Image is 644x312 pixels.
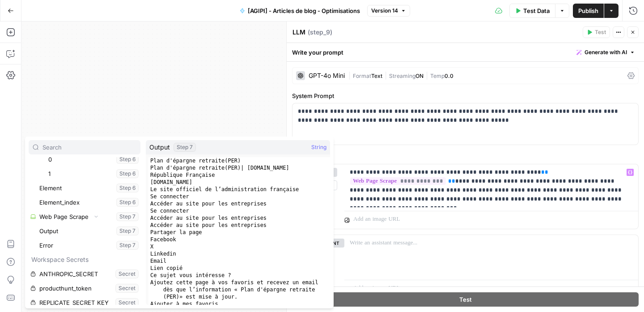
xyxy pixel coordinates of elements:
[29,295,140,310] button: Select variable REPLICATE_SECRET_KEY
[573,47,639,58] button: Generate with AI
[29,281,140,295] button: Select variable producthunt_token
[292,28,305,37] textarea: LLM
[308,28,332,37] span: ( step_9 )
[292,292,639,307] button: Test
[311,143,326,152] span: String
[29,252,140,267] p: Workspace Secrets
[292,152,639,161] label: Chat
[248,6,360,15] span: [AGIPI] - Articles de blog - Optimisations
[149,143,170,152] span: Output
[47,152,140,167] button: Select variable 0
[585,48,627,56] span: Generate with AI
[445,73,453,79] span: 0.0
[595,28,606,36] span: Test
[573,4,604,18] button: Publish
[42,143,136,152] input: Search
[38,224,140,238] button: Select variable Output
[459,295,472,304] span: Test
[371,73,382,79] span: Text
[348,71,353,80] span: |
[38,238,140,252] button: Select variable Error
[509,4,555,18] button: Test Data
[371,7,398,15] span: Version 14
[287,43,644,61] div: Write your prompt
[583,26,610,38] button: Test
[367,5,410,17] button: Version 14
[578,6,598,15] span: Publish
[353,73,371,79] span: Format
[292,235,337,298] div: assistant
[47,167,140,181] button: Select variable 1
[382,71,389,80] span: |
[29,267,140,281] button: Select variable ANTHROPIC_SECRET
[309,73,345,79] div: GPT-4o Mini
[174,143,196,152] div: Step 7
[38,181,140,195] button: Select variable Element
[389,73,415,79] span: Streaming
[29,209,140,224] button: Select variable Web Page Scrape
[523,6,550,15] span: Test Data
[424,71,430,80] span: |
[430,73,445,79] span: Temp
[415,73,424,79] span: ON
[234,4,365,18] button: [AGIPI] - Articles de blog - Optimisations
[38,195,140,209] button: Select variable Element_index
[292,91,639,100] label: System Prompt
